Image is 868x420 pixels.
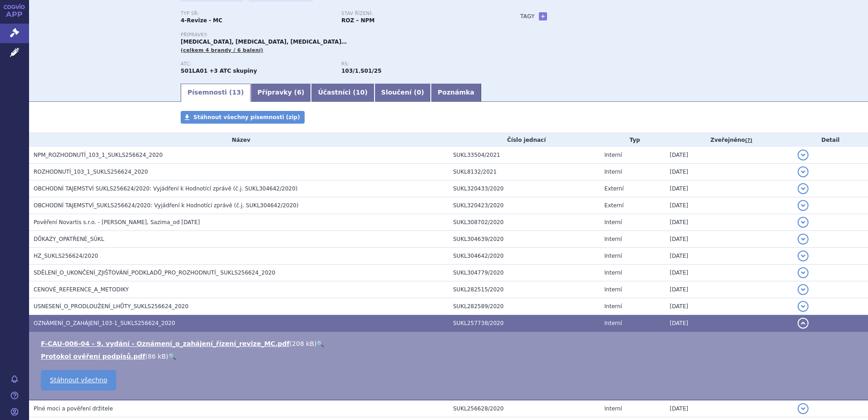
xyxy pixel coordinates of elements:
button: detail [798,318,809,329]
a: Stáhnout všechno [41,370,116,390]
td: [DATE] [665,281,793,298]
a: 🔍 [168,353,176,360]
button: detail [798,403,809,414]
span: Interní [604,303,622,310]
strong: +3 ATC skupiny [209,68,257,74]
strong: aflibercept [360,68,381,74]
td: SUKL282589/2020 [449,298,600,315]
li: ( ) [41,352,859,361]
span: Pověření Novartis s.r.o. - Pavlíková, Sazima_od 3.12.2020 [34,219,200,225]
button: detail [798,267,809,278]
span: HZ_SUKLS256624/2020 [34,253,98,259]
span: OZNÁMENÍ_O_ZAHÁJENÍ_103-1_SUKLS256624_2020 [34,320,175,326]
td: SUKL304639/2020 [449,231,600,248]
span: (celkem 4 brandy / 6 balení) [181,47,263,53]
button: detail [798,150,809,160]
a: Stáhnout všechny písemnosti (zip) [181,111,305,124]
span: 10 [356,89,365,96]
span: [MEDICAL_DATA], [MEDICAL_DATA], [MEDICAL_DATA]… [181,39,347,45]
a: 🔍 [316,340,324,347]
td: [DATE] [665,214,793,231]
span: Interní [604,219,622,225]
td: SUKL320433/2020 [449,180,600,197]
span: Externí [604,185,623,192]
p: Stav řízení: [341,11,493,16]
td: SUKL33504/2021 [449,147,600,164]
td: SUKL257738/2020 [449,315,600,332]
strong: látky k terapii věkem podmíněné makulární degenerace, lok. [341,68,359,74]
td: [DATE] [665,400,793,417]
th: Detail [793,133,868,147]
td: [DATE] [665,298,793,315]
h3: Tagy [520,11,535,22]
a: Protokol ověření podpisů.pdf [41,353,145,360]
p: Typ SŘ: [181,11,332,16]
span: SDĚLENÍ_O_UKONČENÍ_ZJIŠŤOVÁNÍ_PODKLADŮ_PRO_ROZHODNUTÍ_ SUKLS256624_2020 [34,270,275,276]
td: [DATE] [665,248,793,265]
div: , [341,61,502,75]
span: CENOVÉ_REFERENCE_A_METODIKY [34,286,129,293]
span: Interní [604,253,622,259]
strong: ROZ – NPM [341,17,375,24]
span: Interní [604,286,622,293]
td: SUKL282515/2020 [449,281,600,298]
td: SUKL308702/2020 [449,214,600,231]
a: + [539,12,547,20]
th: Typ [600,133,665,147]
td: [DATE] [665,147,793,164]
span: 0 [417,89,421,96]
span: Interní [604,152,622,158]
th: Zveřejněno [665,133,793,147]
li: ( ) [41,339,859,348]
th: Název [29,133,449,147]
button: detail [798,250,809,261]
button: detail [798,217,809,228]
span: Interní [604,169,622,175]
span: Interní [604,236,622,242]
span: OBCHODNÍ TAJEMSTVÍ_SUKLS256624/2020: Vyjádření k Hodnotící zprávě (č.j. SUKL304642/2020) [34,202,299,209]
span: Plné moci a pověření držitele [34,405,113,412]
td: [DATE] [665,231,793,248]
td: SUKL256628/2020 [449,400,600,417]
span: 208 kB [292,340,314,347]
button: detail [798,284,809,295]
td: [DATE] [665,315,793,332]
span: 6 [297,89,301,96]
td: SUKL304642/2020 [449,248,600,265]
span: 86 kB [148,353,166,360]
strong: VERTEPORFIN [181,68,207,74]
button: detail [798,183,809,194]
p: RS: [341,61,493,67]
span: DŮKAZY_OPATŘENÉ_SÚKL [34,236,104,242]
td: [DATE] [665,164,793,180]
td: [DATE] [665,180,793,197]
span: NPM_ROZHODNUTÍ_103_1_SUKLS256624_2020 [34,152,163,158]
td: SUKL304779/2020 [449,265,600,281]
span: Interní [604,405,622,412]
td: SUKL8132/2021 [449,164,600,180]
td: [DATE] [665,197,793,214]
button: detail [798,200,809,211]
a: Poznámka [431,84,481,102]
a: F-CAU-006-04 - 9. vydání - Oznámení_o_zahájení_řízení_revize_MC.pdf [41,340,290,347]
p: ATC: [181,61,332,67]
strong: 4-Revize - MC [181,17,222,24]
span: 13 [232,89,241,96]
span: OBCHODNÍ TAJEMSTVÍ SUKLS256624/2020: Vyjádření k Hodnotící zprávě (č.j. SUKL304642/2020) [34,185,297,192]
a: Sloučení (0) [375,84,431,102]
span: Stáhnout všechny písemnosti (zip) [193,114,300,120]
span: USNESENÍ_O_PRODLOUŽENÍ_LHŮTY_SUKLS256624_2020 [34,303,188,310]
span: Interní [604,270,622,276]
th: Číslo jednací [449,133,600,147]
td: [DATE] [665,265,793,281]
a: Účastníci (10) [311,84,374,102]
abbr: (?) [745,137,752,144]
p: Přípravky: [181,32,502,38]
button: detail [798,234,809,245]
span: Interní [604,320,622,326]
button: detail [798,166,809,177]
span: ROZHODNUTÍ_103_1_SUKLS256624_2020 [34,169,148,175]
a: Přípravky (6) [251,84,311,102]
button: detail [798,301,809,312]
span: Externí [604,202,623,209]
